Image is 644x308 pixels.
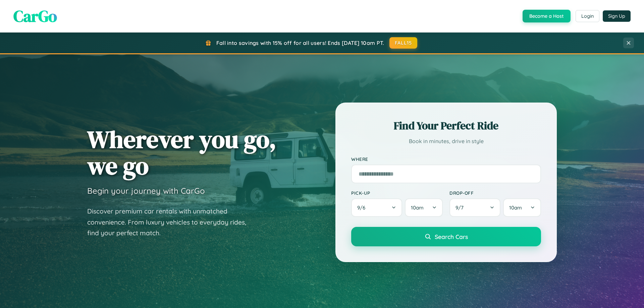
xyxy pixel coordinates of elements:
[13,5,57,27] span: CarGo
[87,186,205,196] h3: Begin your journey with CarGo
[87,126,276,179] h1: Wherever you go, we go
[351,118,541,133] h2: Find Your Perfect Ride
[509,204,522,211] span: 10am
[411,204,424,211] span: 10am
[357,204,369,211] span: 9 / 6
[216,40,384,46] span: Fall into savings with 15% off for all users! Ends [DATE] 10am PT.
[435,233,468,240] span: Search Cars
[405,198,443,217] button: 10am
[449,190,541,196] label: Drop-off
[576,10,599,22] button: Login
[389,37,418,49] button: FALL15
[523,10,571,22] button: Become a Host
[455,204,467,211] span: 9 / 7
[503,198,541,217] button: 10am
[351,227,541,246] button: Search Cars
[351,198,402,217] button: 9/6
[603,10,631,22] button: Sign Up
[351,156,541,162] label: Where
[449,198,500,217] button: 9/7
[87,206,255,239] p: Discover premium car rentals with unmatched convenience. From luxury vehicles to everyday rides, ...
[351,190,443,196] label: Pick-up
[351,136,541,146] p: Book in minutes, drive in style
